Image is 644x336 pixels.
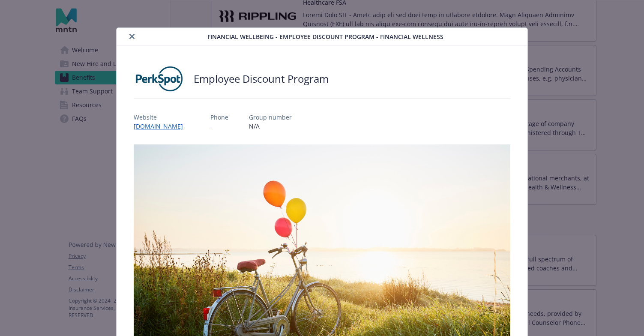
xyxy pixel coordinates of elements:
[249,122,292,131] p: N/A
[134,122,190,130] a: [DOMAIN_NAME]
[134,66,185,92] img: PerkSpot
[194,72,329,86] h2: Employee Discount Program
[210,122,228,131] p: -
[207,32,443,41] span: Financial Wellbeing - Employee Discount Program - Financial Wellness
[127,31,137,42] button: close
[134,113,190,122] p: Website
[249,113,292,122] p: Group number
[210,113,228,122] p: Phone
